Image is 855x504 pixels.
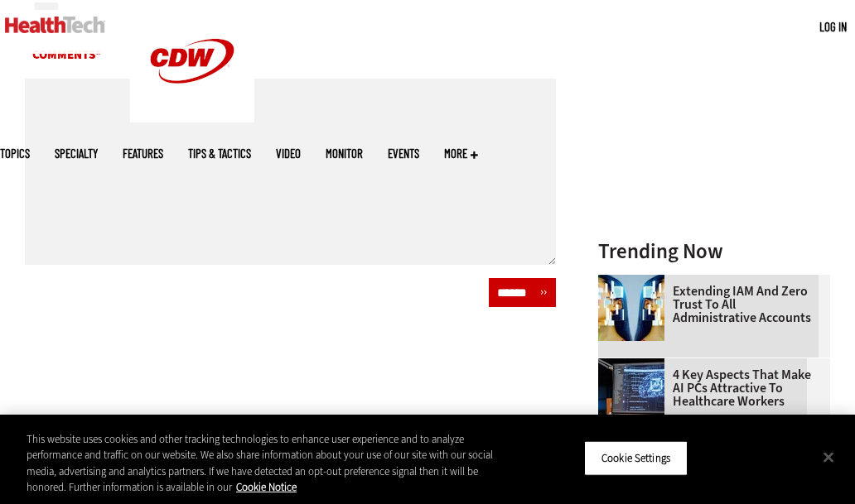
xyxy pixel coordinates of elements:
[444,147,478,160] span: More
[598,368,820,408] a: 4 Key Aspects That Make AI PCs Attractive to Healthcare Workers
[598,241,830,262] h3: Trending Now
[55,147,98,160] span: Specialty
[598,275,673,288] a: abstract image of woman with pixelated face
[123,147,163,160] a: Features
[598,358,673,372] a: Desktop monitor with brain AI concept
[276,147,301,160] a: Video
[388,147,419,160] a: Events
[598,275,664,341] img: abstract image of woman with pixelated face
[27,431,513,496] div: This website uses cookies and other tracking technologies to enhance user experience and to analy...
[188,147,251,160] a: Tips & Tactics
[130,109,254,127] a: CDW
[5,17,105,33] img: Home
[326,147,363,160] a: MonITor
[236,480,297,494] a: More information about your privacy
[819,19,847,34] a: Log in
[810,439,847,475] button: Close
[584,441,688,476] button: Cookie Settings
[598,285,820,324] a: Extending IAM and Zero Trust to All Administrative Accounts
[598,358,664,425] img: Desktop monitor with brain AI concept
[819,18,847,36] div: User menu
